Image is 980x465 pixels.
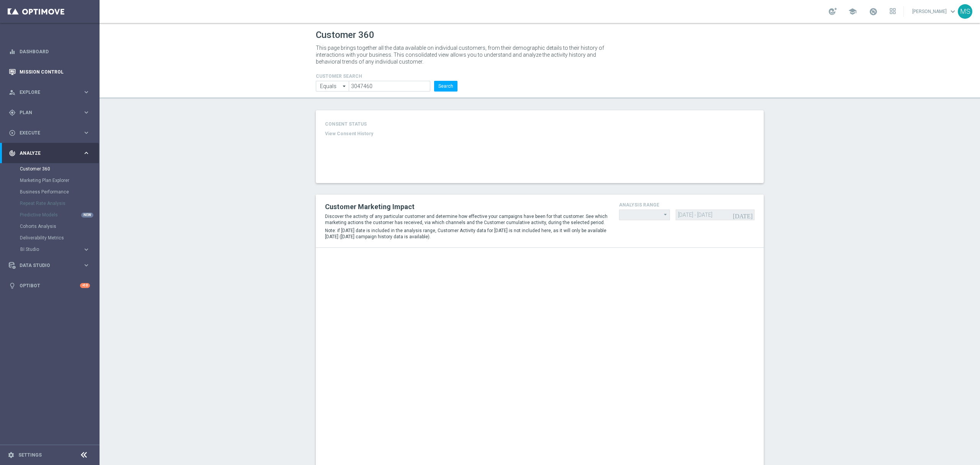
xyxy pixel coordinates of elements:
[325,228,608,240] p: Note: if [DATE] date is included in the analysis range, Customer Activity data for [DATE] is not ...
[848,7,857,16] span: school
[8,49,90,55] button: equalizer Dashboard
[8,110,90,116] button: gps_fixed Plan keyboard_arrow_right
[20,90,83,95] span: Explore
[9,150,83,157] div: Analyze
[316,74,457,79] h4: CUSTOMER SEARCH
[9,282,16,289] i: lightbulb
[83,129,90,136] i: keyboard_arrow_right
[20,131,83,135] span: Execute
[20,110,83,115] span: Plan
[20,263,83,268] span: Data Studio
[911,6,958,17] a: [PERSON_NAME]keyboard_arrow_down
[20,41,90,62] a: Dashboard
[9,275,90,296] div: Optibot
[9,150,16,157] i: track_changes
[619,202,755,208] h4: analysis range
[9,41,90,62] div: Dashboard
[9,109,83,116] div: Plan
[20,186,99,198] div: Business Performance
[316,29,764,41] h1: Customer 360
[325,202,608,211] h2: Customer Marketing Impact
[20,175,99,186] div: Marketing Plan Explorer
[20,151,83,156] span: Analyze
[20,62,90,82] a: Mission Control
[662,210,670,219] i: arrow_drop_down
[81,213,93,218] div: NEW
[9,129,83,136] div: Execute
[18,453,42,457] a: Settings
[434,81,457,92] button: Search
[20,275,80,296] a: Optibot
[83,109,90,116] i: keyboard_arrow_right
[316,44,611,65] p: This page brings together all the data available on individual customers, from their demographic ...
[83,262,90,269] i: keyboard_arrow_right
[20,247,75,252] span: BI Studio
[325,121,415,127] h4: CONSENT STATUS
[325,131,373,137] button: View Consent History
[20,189,80,195] a: Business Performance
[20,244,99,255] div: BI Studio
[20,221,99,232] div: Cohorts Analysis
[20,166,80,172] a: Customer 360
[325,213,608,226] p: Discover the activity of any particular customer and determine how effective your campaigns have ...
[83,246,90,253] i: keyboard_arrow_right
[20,209,99,221] div: Predictive Models
[349,81,430,92] input: Enter CID, Email, name or phone
[958,4,972,19] div: MS
[20,246,90,252] button: BI Studio keyboard_arrow_right
[8,150,90,156] button: track_changes Analyze keyboard_arrow_right
[20,247,83,252] div: BI Studio
[20,235,80,241] a: Deliverability Metrics
[8,69,90,75] button: Mission Control
[8,262,90,269] button: Data Studio keyboard_arrow_right
[20,177,80,183] a: Marketing Plan Explorer
[8,452,15,458] i: settings
[8,89,90,95] button: person_search Explore keyboard_arrow_right
[80,283,90,288] div: +10
[8,130,90,136] button: play_circle_outline Execute keyboard_arrow_right
[20,163,99,175] div: Customer 360
[9,48,16,55] i: equalizer
[20,223,80,229] a: Cohorts Analysis
[9,89,83,96] div: Explore
[316,81,349,92] input: Enter CID, Email, name or phone
[20,232,99,244] div: Deliverability Metrics
[9,262,83,269] div: Data Studio
[9,109,16,116] i: gps_fixed
[9,89,16,96] i: person_search
[341,81,348,91] i: arrow_drop_down
[20,198,99,209] div: Repeat Rate Analysis
[8,283,90,289] button: lightbulb Optibot +10
[83,149,90,157] i: keyboard_arrow_right
[949,7,957,16] span: keyboard_arrow_down
[83,88,90,96] i: keyboard_arrow_right
[9,129,16,136] i: play_circle_outline
[9,62,90,82] div: Mission Control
